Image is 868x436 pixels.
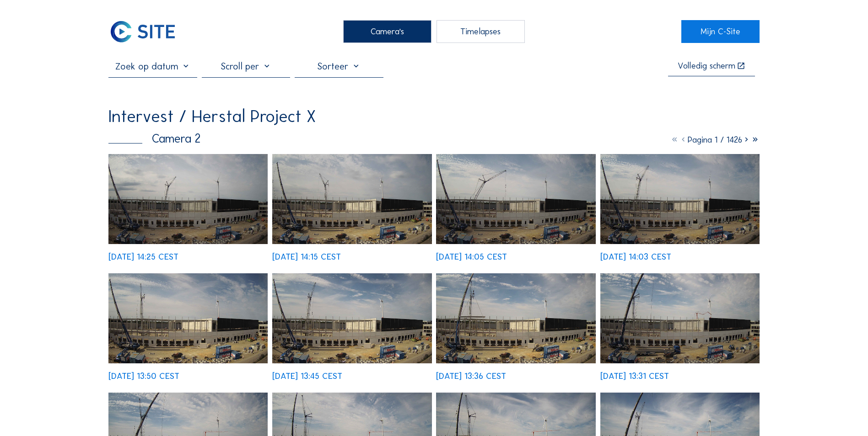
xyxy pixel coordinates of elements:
div: [DATE] 13:31 CEST [600,372,669,381]
a: Mijn C-Site [681,20,760,43]
img: image_52802187 [436,154,595,244]
div: [DATE] 14:03 CEST [600,253,671,261]
img: C-SITE Logo [108,20,177,43]
div: Intervest / Herstal Project X [108,108,316,125]
img: image_52801374 [600,273,760,363]
input: Zoek op datum 󰅀 [108,61,197,72]
div: Volledig scherm [678,62,735,71]
img: image_52802504 [272,154,431,244]
div: [DATE] 13:45 CEST [272,372,342,381]
div: Timelapses [437,20,525,43]
div: [DATE] 13:50 CEST [108,372,179,381]
div: [DATE] 14:25 CEST [108,253,178,261]
div: [DATE] 14:05 CEST [436,253,507,261]
div: [DATE] 14:15 CEST [272,253,341,261]
span: Pagina 1 / 1426 [688,134,742,145]
div: Camera's [343,20,431,43]
a: C-SITE Logo [108,20,187,43]
img: image_52801512 [436,273,595,363]
div: [DATE] 13:36 CEST [436,372,506,381]
img: image_52801930 [108,273,268,363]
img: image_52802741 [108,154,268,244]
img: image_52802162 [600,154,760,244]
img: image_52801664 [272,273,431,363]
div: Camera 2 [108,133,200,144]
